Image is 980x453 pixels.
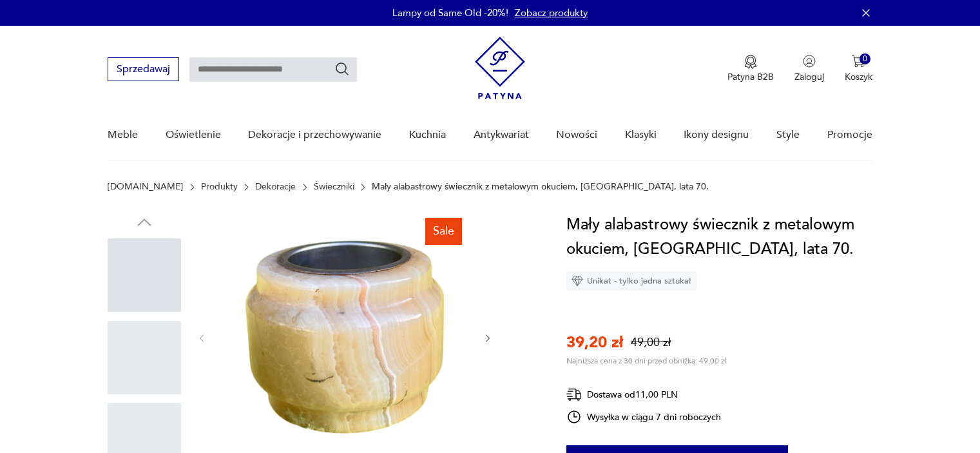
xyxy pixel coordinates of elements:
[744,55,757,69] img: Ikona medalu
[201,182,238,192] a: Produkty
[108,66,179,75] a: Sprzedawaj
[515,6,588,19] a: Zobacz produkty
[727,55,774,83] a: Ikona medaluPatyna B2B
[392,6,508,19] p: Lampy od Same Old -20%!
[566,387,582,403] img: Ikona dostawy
[852,55,865,68] img: Ikona koszyka
[108,182,183,192] a: [DOMAIN_NAME]
[475,37,525,99] img: Patyna - sklep z meblami i dekoracjami vintage
[860,53,870,64] div: 0
[166,110,221,160] a: Oświetlenie
[314,182,354,192] a: Świeczniki
[556,110,597,160] a: Nowości
[566,213,872,262] h1: Mały alabastrowy świecznik z metalowym okuciem, [GEOGRAPHIC_DATA], lata 70.
[334,61,350,77] button: Szukaj
[727,71,774,83] p: Patyna B2B
[776,110,800,160] a: Style
[566,356,726,366] p: Najniższa cena z 30 dni przed obniżką: 49,00 zł
[845,71,872,83] p: Koszyk
[794,71,824,83] p: Zaloguj
[566,271,697,291] div: Unikat - tylko jedna sztuka!
[566,332,623,353] p: 39,20 zł
[803,55,816,68] img: Ikonka użytkownika
[255,182,296,192] a: Dekoracje
[108,57,179,81] button: Sprzedawaj
[684,110,749,160] a: Ikony designu
[566,387,721,403] div: Dostawa od 11,00 PLN
[566,409,721,425] div: Wysyłka w ciągu 7 dni roboczych
[827,110,872,160] a: Promocje
[572,275,583,287] img: Ikona diamentu
[631,334,671,351] p: 49,00 zł
[727,55,774,83] button: Patyna B2B
[248,110,381,160] a: Dekoracje i przechowywanie
[372,182,709,192] p: Mały alabastrowy świecznik z metalowym okuciem, [GEOGRAPHIC_DATA], lata 70.
[108,110,138,160] a: Meble
[845,55,872,83] button: 0Koszyk
[794,55,824,83] button: Zaloguj
[425,218,462,245] div: Sale
[625,110,657,160] a: Klasyki
[409,110,446,160] a: Kuchnia
[474,110,529,160] a: Antykwariat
